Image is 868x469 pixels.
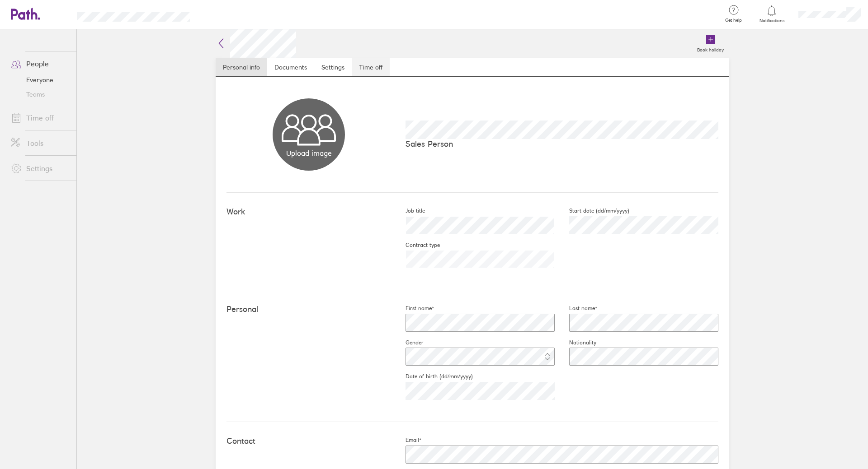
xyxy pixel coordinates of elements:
[216,58,267,76] a: Personal info
[4,134,76,152] a: Tools
[226,207,391,217] h4: Work
[391,241,440,249] label: Contract type
[4,73,76,87] a: Everyone
[555,339,596,346] label: Nationality
[692,29,729,58] a: Book holiday
[391,436,421,444] label: Email*
[4,159,76,177] a: Settings
[692,45,729,53] label: Book holiday
[391,339,424,346] label: Gender
[4,87,76,102] a: Teams
[352,58,390,76] a: Time off
[4,55,76,73] a: People
[4,109,76,127] a: Time off
[391,305,434,312] label: First name*
[267,58,314,76] a: Documents
[391,207,425,214] label: Job title
[555,207,629,214] label: Start date (dd/mm/yyyy)
[226,305,391,314] h4: Personal
[406,139,718,149] p: Sales Person
[314,58,352,76] a: Settings
[757,5,787,23] a: Notifications
[555,305,597,312] label: Last name*
[226,436,391,446] h4: Contact
[757,18,787,23] span: Notifications
[719,18,748,23] span: Get help
[391,373,473,380] label: Date of birth (dd/mm/yyyy)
